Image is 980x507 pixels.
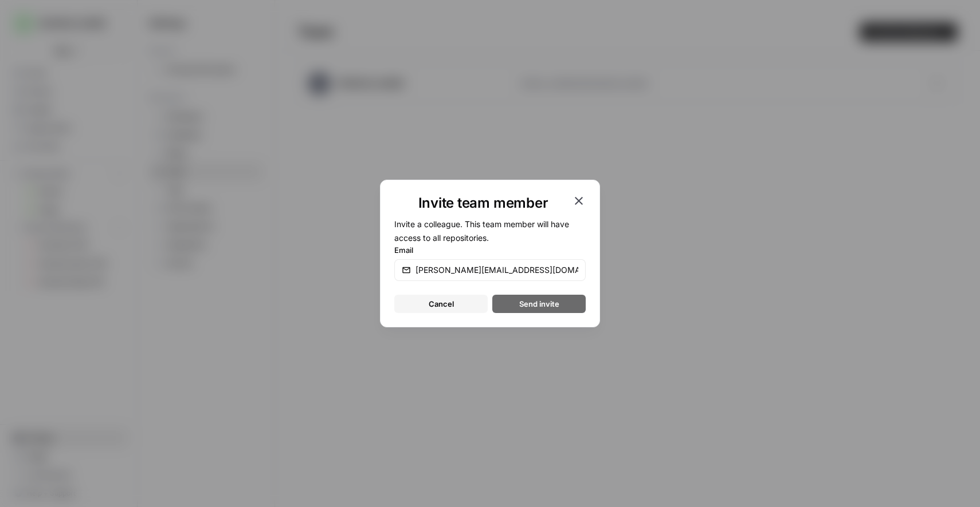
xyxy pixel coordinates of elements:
span: Cancel [429,298,454,310]
span: Invite a colleague. This team member will have access to all repositories. [394,219,569,243]
label: Email [394,244,586,256]
input: email@company.com [415,264,578,276]
button: Send invite [492,295,586,313]
span: Send invite [519,298,559,310]
h1: Invite team member [394,194,572,212]
button: Cancel [394,295,488,313]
